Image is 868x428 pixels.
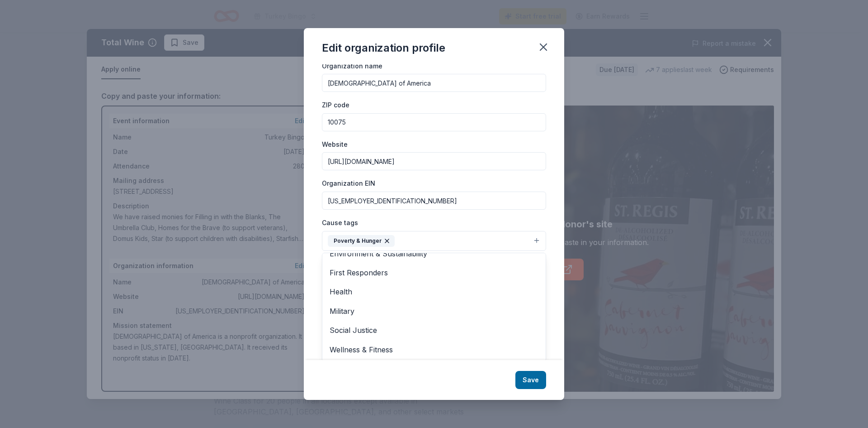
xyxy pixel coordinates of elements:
[330,324,538,336] span: Social Justice
[322,253,546,361] div: Poverty & Hunger
[322,231,546,251] button: Poverty & Hunger
[330,248,538,260] span: Environment & Sustainability
[330,286,538,298] span: Health
[330,267,538,279] span: First Responders
[330,305,538,317] span: Military
[328,235,395,247] div: Poverty & Hunger
[330,344,538,356] span: Wellness & Fitness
